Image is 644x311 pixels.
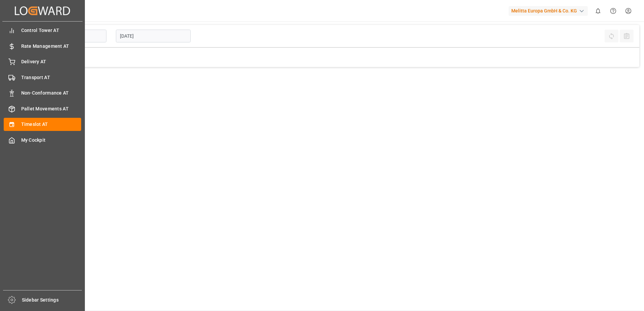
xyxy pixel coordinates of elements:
button: show 0 new notifications [590,3,606,19]
span: Rate Management AT [21,43,82,50]
button: Help Center [606,3,621,19]
span: My Cockpit [21,137,82,144]
span: Non-Conformance AT [21,90,82,97]
span: Delivery AT [21,58,82,65]
a: My Cockpit [4,133,81,146]
a: Pallet Movements AT [4,102,81,115]
a: Non-Conformance AT [4,87,81,100]
span: Control Tower AT [21,27,82,34]
a: Timeslot AT [4,118,81,131]
span: Sidebar Settings [22,297,82,304]
input: DD.MM.YYYY [116,30,191,42]
a: Transport AT [4,71,81,84]
button: Melitta Europa GmbH & Co. KG [509,4,590,17]
a: Rate Management AT [4,39,81,53]
span: Transport AT [21,74,82,81]
span: Pallet Movements AT [21,105,82,112]
div: Melitta Europa GmbH & Co. KG [509,6,588,16]
a: Control Tower AT [4,24,81,37]
a: Delivery AT [4,55,81,68]
span: Timeslot AT [21,121,82,128]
